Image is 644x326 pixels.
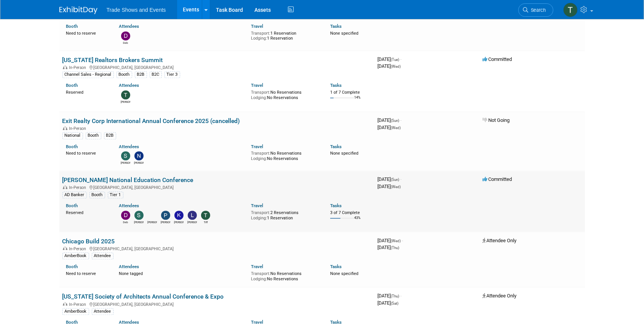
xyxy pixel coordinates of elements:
span: Lodging: [251,216,267,221]
span: None specified [330,271,358,276]
a: Tasks [330,203,342,208]
span: Transport: [251,210,270,215]
div: AD Banker [62,192,87,198]
a: Booth [66,320,78,325]
span: (Wed) [391,64,401,69]
span: (Sun) [391,177,400,182]
img: Laurie Coe [188,211,197,220]
span: - [401,176,402,182]
span: (Wed) [391,239,401,243]
div: No Reservations No Reservations [251,149,319,161]
span: Attendee Only [483,238,517,243]
span: [DATE] [378,184,401,189]
div: No Reservations No Reservations [251,88,319,100]
div: Deb Leadbetter [121,220,130,224]
div: 1 of 7 Complete [330,90,372,95]
div: AmberBook [62,308,89,315]
span: None specified [330,151,358,156]
span: [DATE] [378,56,402,62]
img: Nate McCombs [134,151,144,160]
div: Simona Daneshfar [121,160,130,165]
img: Tiff Wagner [563,3,578,17]
img: ExhibitDay [59,6,97,14]
a: Attendees [119,320,139,325]
span: Transport: [251,31,270,36]
td: 14% [354,96,361,106]
a: Attendees [119,24,139,29]
img: Nick McCoy [148,211,157,220]
img: In-Person Event [63,65,67,69]
a: Exit Realty Corp International Annual Conference 2025 (cancelled) [62,117,240,125]
div: Attendee [92,308,113,315]
a: Tasks [330,320,342,325]
span: In-Person [69,185,89,190]
img: In-Person Event [63,246,67,250]
img: In-Person Event [63,185,67,189]
span: [DATE] [378,117,402,123]
span: - [401,293,402,299]
span: - [401,56,402,62]
span: Committed [483,56,512,62]
span: (Thu) [391,246,400,250]
span: [DATE] [378,300,399,306]
a: [PERSON_NAME] National Education Conference [62,176,193,184]
a: Travel [251,24,263,29]
span: (Wed) [391,185,401,189]
span: - [401,117,402,123]
a: Travel [251,203,263,208]
span: [DATE] [378,176,402,182]
a: Chicago Build 2025 [62,238,115,245]
a: Travel [251,264,263,269]
a: Attendees [119,83,139,88]
img: In-Person Event [63,126,67,130]
span: (Thu) [391,294,400,298]
div: B2C [150,71,162,78]
div: Need to reserve [66,29,108,36]
div: Thomas Horrell [121,99,130,104]
a: Tasks [330,24,342,29]
a: Travel [251,83,263,88]
div: [GEOGRAPHIC_DATA], [GEOGRAPHIC_DATA] [62,64,372,70]
div: Steven Wechselberger [134,220,144,224]
img: Deb Leadbetter [121,211,130,220]
span: Transport: [251,271,270,276]
div: Deb Leadbetter [121,40,130,45]
span: Transport: [251,151,270,156]
img: Pam Reihs [161,211,170,220]
span: [DATE] [378,125,401,130]
span: (Tue) [391,58,400,62]
span: None specified [330,31,358,36]
span: In-Person [69,302,89,307]
div: Need to reserve [66,149,108,156]
a: Attendees [119,144,139,149]
div: 2 Reservations 1 Reservation [251,209,319,221]
span: Not Going [483,117,510,123]
span: Lodging: [251,36,267,41]
div: Pam Reihs [161,220,170,224]
span: Search [529,7,546,13]
a: Travel [251,144,263,149]
a: Booth [66,203,78,208]
span: Lodging: [251,276,267,281]
img: Simona Daneshfar [121,151,130,160]
div: Laurie Coe [187,220,197,224]
td: 43% [354,216,361,226]
span: (Wed) [391,126,401,130]
div: Reserved [66,209,108,216]
div: National [62,132,83,139]
div: Tier 3 [165,71,180,78]
div: No Reservations No Reservations [251,270,319,281]
span: (Sat) [391,301,399,305]
div: Kimberly Flewelling [174,220,184,224]
img: Thomas Horrell [121,90,130,99]
span: Lodging: [251,95,267,100]
a: Attendees [119,203,139,208]
div: [GEOGRAPHIC_DATA], [GEOGRAPHIC_DATA] [62,184,372,190]
img: In-Person Event [63,302,67,306]
a: Booth [66,24,78,29]
span: [DATE] [378,63,401,69]
div: Tier 1 [108,192,123,198]
img: Steven Wechselberger [134,211,144,220]
a: Search [518,3,553,17]
span: [DATE] [378,244,400,250]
